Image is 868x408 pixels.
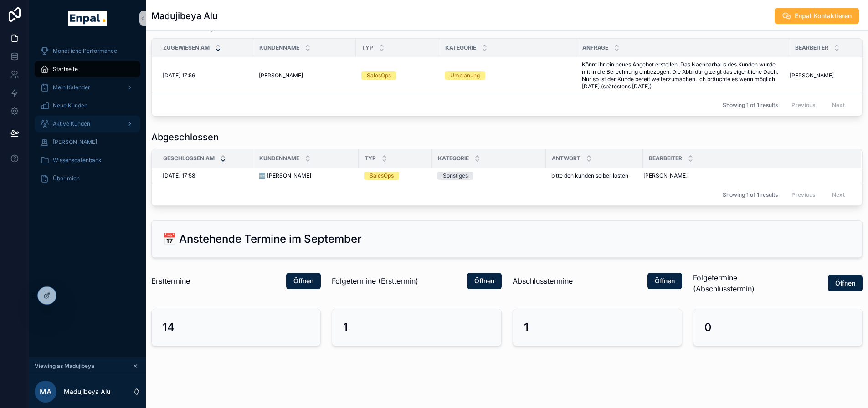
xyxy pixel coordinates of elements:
[370,172,394,180] div: SalesOps
[53,102,87,109] span: Neue Kunden
[163,172,248,179] a: [DATE] 17:58
[723,102,778,109] span: Showing 1 of 1 results
[163,320,175,335] h2: 14
[513,275,573,286] span: Abschlusstermine
[795,44,828,51] span: Bearbeiter
[649,155,682,162] span: Bearbeiter
[364,172,426,180] a: SalesOps
[790,72,834,79] span: [PERSON_NAME]
[163,172,195,179] span: [DATE] 17:58
[259,72,303,79] span: [PERSON_NAME]
[450,71,480,80] div: Umplanung
[293,276,313,286] span: Öffnen
[35,61,140,77] a: Startseite
[693,272,794,294] span: Folgetermine (Abschlusstermin)
[53,138,97,146] span: [PERSON_NAME]
[35,97,140,114] a: Neue Kunden
[367,71,391,80] div: SalesOps
[828,275,863,291] button: Öffnen
[35,43,140,59] a: Monatliche Performance
[437,172,540,180] a: Sonstiges
[582,61,784,90] a: Könnt ihr ein neues Angebot erstellen. Das Nachbarhaus des Kunden wurde mit in die Berechnung ein...
[163,72,248,79] a: [DATE] 17:56
[259,155,299,162] span: Kundenname
[723,191,778,199] span: Showing 1 of 1 results
[53,66,78,73] span: Startseite
[35,116,140,132] a: Aktive Kunden
[151,10,218,22] h1: Madujibeya Alu
[445,44,476,51] span: Kategorie
[835,279,855,288] span: Öffnen
[775,8,859,24] button: Enpal Kontaktieren
[151,131,219,143] h1: Abgeschlossen
[35,170,140,187] a: Über mich
[163,44,210,51] span: Zugewiesen am
[551,172,637,179] a: bitte den kunden selber losten
[438,155,469,162] span: Kategorie
[551,172,628,179] span: bitte den kunden selber losten
[704,320,712,335] h2: 0
[53,47,117,55] span: Monatliche Performance
[259,172,311,179] span: 🆕 [PERSON_NAME]
[163,155,215,162] span: Geschlossen Am
[286,273,321,289] button: Öffnen
[795,11,852,20] span: Enpal Kontaktieren
[53,84,90,91] span: Mein Kalender
[643,172,688,179] span: [PERSON_NAME]
[64,387,110,396] p: Madujibeya Alu
[445,71,571,80] a: Umplanung
[259,44,299,51] span: Kundenname
[467,273,502,289] button: Öffnen
[647,273,682,289] button: Öffnen
[655,276,675,286] span: Öffnen
[552,155,580,162] span: Antwort
[343,320,348,335] h2: 1
[524,320,529,335] h2: 1
[361,71,434,80] a: SalesOps
[53,175,80,182] span: Über mich
[68,11,107,25] img: App logo
[35,134,140,150] a: [PERSON_NAME]
[53,120,90,127] span: Aktive Kunden
[40,386,51,397] span: MA
[259,172,353,179] a: 🆕 [PERSON_NAME]
[365,155,376,162] span: Typ
[163,72,195,79] span: [DATE] 17:56
[582,44,608,51] span: Anfrage
[474,276,494,286] span: Öffnen
[35,79,140,96] a: Mein Kalender
[35,152,140,168] a: Wissensdatenbank
[151,275,190,286] span: Ersttermine
[259,72,350,79] a: [PERSON_NAME]
[643,172,850,179] a: [PERSON_NAME]
[29,36,146,199] div: scrollable content
[443,172,468,180] div: Sonstiges
[35,362,94,370] span: Viewing as Madujibeya
[362,44,373,51] span: Typ
[53,157,102,164] span: Wissensdatenbank
[163,232,361,246] h2: 📅 Anstehende Termine im September
[332,275,418,286] span: Folgetermine (Ersttermin)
